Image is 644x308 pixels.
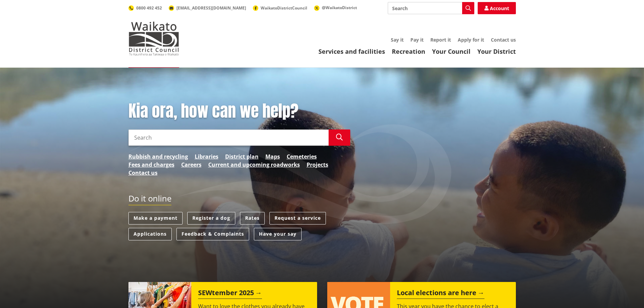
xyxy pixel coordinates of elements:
a: Contact us [128,169,158,177]
span: WaikatoDistrictCouncil [261,5,307,11]
a: Projects [307,161,328,169]
span: @WaikatoDistrict [322,5,357,10]
input: Search input [388,2,474,14]
span: [EMAIL_ADDRESS][DOMAIN_NAME] [176,5,246,11]
a: Careers [181,161,201,169]
a: Apply for it [458,37,484,43]
a: Your Council [432,47,471,55]
a: Maps [265,152,280,161]
a: WaikatoDistrictCouncil [253,5,307,11]
a: Contact us [491,37,516,43]
a: Say it [391,37,404,43]
a: Services and facilities [318,47,385,55]
a: 0800 492 452 [128,5,162,11]
a: Request a service [269,212,326,224]
a: @WaikatoDistrict [314,5,357,10]
a: Current and upcoming roadworks [208,161,300,169]
a: Feedback & Complaints [176,228,249,240]
a: Rates [240,212,265,224]
a: Pay it [410,37,424,43]
a: Register a dog [187,212,235,224]
h2: SEWtember 2025 [198,289,262,299]
a: Fees and charges [128,161,174,169]
a: Your District [477,47,516,55]
a: Applications [128,228,172,240]
span: 0800 492 452 [136,5,162,11]
a: Libraries [195,152,218,161]
a: Report it [430,37,451,43]
h1: Kia ora, how can we help? [128,101,350,121]
input: Search input [128,129,329,146]
a: Make a payment [128,212,183,224]
a: Have your say [254,228,302,240]
a: Rubbish and recycling [128,152,188,161]
img: Waikato District Council - Te Kaunihera aa Takiwaa o Waikato [128,22,179,55]
a: Cemeteries [287,152,317,161]
a: Account [478,2,516,14]
a: Recreation [392,47,425,55]
a: [EMAIL_ADDRESS][DOMAIN_NAME] [169,5,246,11]
a: District plan [225,152,259,161]
h2: Local elections are here [397,289,484,299]
h2: Do it online [128,194,171,206]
